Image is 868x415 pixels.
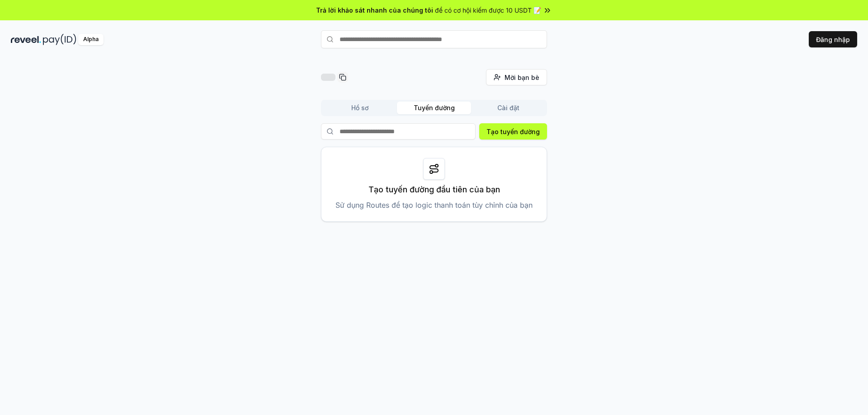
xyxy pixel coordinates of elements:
button: Tạo tuyến đường [479,123,547,140]
font: Tạo tuyến đường [486,128,540,135]
font: Sử dụng Routes để tạo logic thanh toán tùy chỉnh của bạn [335,201,533,210]
font: Mời bạn bè [505,74,539,81]
font: Alpha [83,36,99,42]
font: để có cơ hội kiếm được 10 USDT 📝 [435,6,541,14]
font: Hồ sơ [351,104,368,112]
font: Đăng nhập [816,36,850,43]
font: Tuyến đường [414,104,455,112]
button: Mời bạn bè [486,69,547,85]
button: Đăng nhập [809,31,857,47]
font: Trả lời khảo sát nhanh của chúng tôi [316,6,433,14]
img: tiết lộ_tối [11,34,41,45]
font: Cài đặt [497,104,519,112]
font: Tạo tuyến đường đầu tiên của bạn [368,185,500,194]
img: mã số thanh toán [43,34,76,45]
